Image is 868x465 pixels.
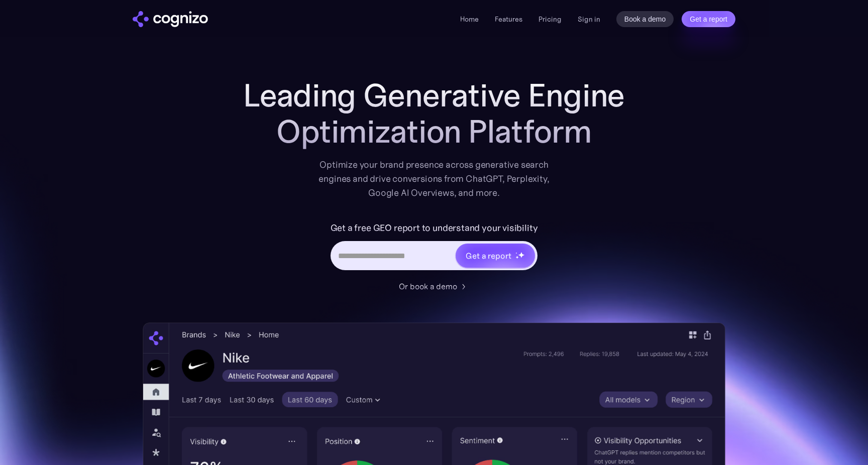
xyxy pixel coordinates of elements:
[515,256,519,259] img: star
[233,77,635,150] h1: Leading Generative Engine Optimization Platform
[399,280,457,292] div: Or book a demo
[682,11,735,27] a: Get a report
[515,252,517,254] img: star
[455,243,536,269] a: Get a reportstarstarstar
[331,220,538,236] label: Get a free GEO report to understand your visibility
[616,11,674,27] a: Book a demo
[518,252,524,258] img: star
[310,158,558,200] div: Optimize your brand presence across generative search engines and drive conversions from ChatGPT,...
[460,15,479,24] a: Home
[538,15,562,24] a: Pricing
[495,15,522,24] a: Features
[578,13,600,25] a: Sign in
[331,220,538,275] form: Hero URL Input Form
[133,11,208,27] a: home
[399,280,469,292] a: Or book a demo
[466,250,511,262] div: Get a report
[133,11,208,27] img: cognizo logo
